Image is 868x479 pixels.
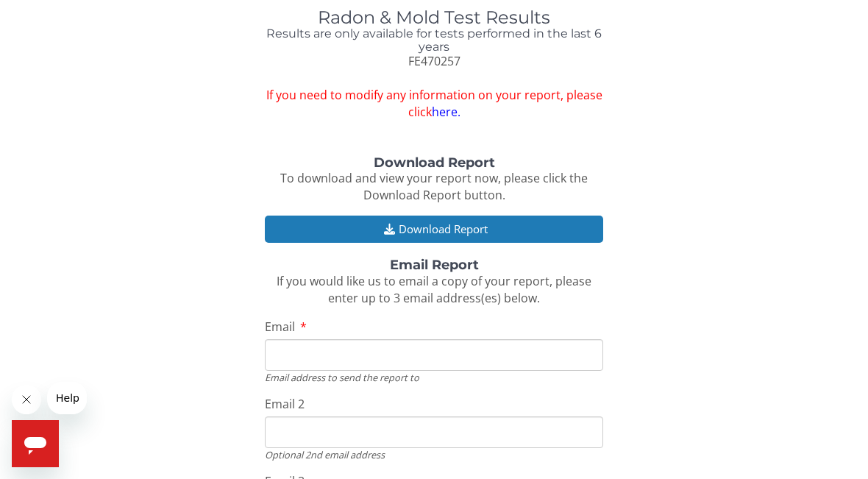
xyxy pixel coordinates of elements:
[265,27,603,53] h4: Results are only available for tests performed in the last 6 years
[408,53,460,69] span: FE470257
[265,87,603,121] span: If you need to modify any information on your report, please click
[277,273,591,306] span: If you would like us to email a copy of your report, please enter up to 3 email address(es) below.
[265,319,295,335] span: Email
[432,104,460,120] a: here.
[390,257,479,273] strong: Email Report
[47,382,87,414] iframe: Message from company
[265,8,603,27] h1: Radon & Mold Test Results
[280,170,588,203] span: To download and view your report now, please click the Download Report button.
[265,396,305,412] span: Email 2
[12,385,41,414] iframe: Close message
[265,371,603,384] div: Email address to send the report to
[265,216,603,243] button: Download Report
[374,155,495,171] strong: Download Report
[265,448,603,461] div: Optional 2nd email address
[12,420,59,467] iframe: Button to launch messaging window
